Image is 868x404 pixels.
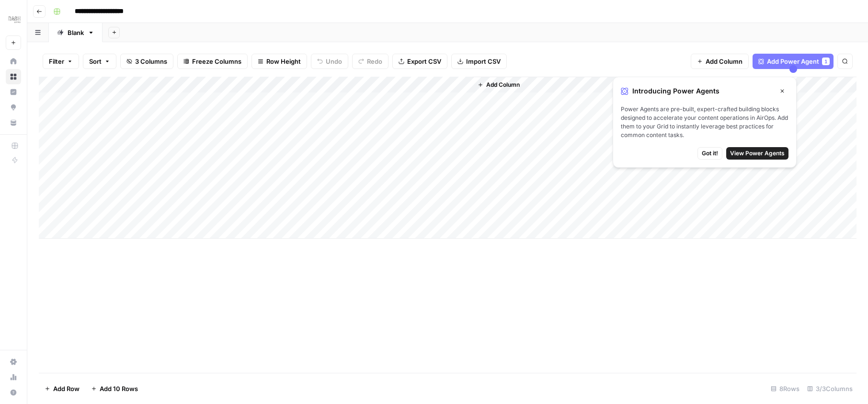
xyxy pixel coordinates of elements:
[251,54,307,69] button: Row Height
[367,57,382,66] span: Redo
[89,57,102,66] span: Sort
[697,147,722,160] button: Got it!
[767,57,819,66] span: Add Power Agent
[702,149,718,158] span: Got it!
[621,85,788,97] div: Introducing Power Agents
[726,147,788,160] button: View Power Agents
[68,28,84,37] div: Blank
[691,54,749,69] button: Add Column
[43,54,79,69] button: Filter
[753,54,834,69] button: Add Power Agent1
[822,58,830,65] div: 1
[451,54,507,69] button: Import CSV
[85,381,144,396] button: Add 10 Rows
[135,57,167,66] span: 3 Columns
[6,54,21,69] a: Home
[6,8,21,32] button: Workspace: Dash
[486,81,520,89] span: Add Column
[706,57,742,66] span: Add Column
[49,57,64,66] span: Filter
[824,58,827,65] span: 1
[100,384,138,393] span: Add 10 Rows
[266,57,301,66] span: Row Height
[53,384,80,393] span: Add Row
[177,54,248,69] button: Freeze Columns
[6,115,21,130] a: Your Data
[767,381,803,396] div: 8 Rows
[474,79,524,91] button: Add Column
[311,54,348,69] button: Undo
[6,100,21,115] a: Opportunities
[39,381,85,396] button: Add Row
[407,57,441,66] span: Export CSV
[6,354,21,369] a: Settings
[621,105,788,139] span: Power Agents are pre-built, expert-crafted building blocks designed to accelerate your content op...
[326,57,342,66] span: Undo
[6,84,21,100] a: Insights
[120,54,173,69] button: 3 Columns
[466,57,501,66] span: Import CSV
[6,69,21,84] a: Browse
[392,54,447,69] button: Export CSV
[803,381,857,396] div: 3/3 Columns
[83,54,116,69] button: Sort
[6,11,23,28] img: Dash Logo
[49,23,103,42] a: Blank
[192,57,241,66] span: Freeze Columns
[6,369,21,385] a: Usage
[6,385,21,400] button: Help + Support
[730,149,785,158] span: View Power Agents
[352,54,388,69] button: Redo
